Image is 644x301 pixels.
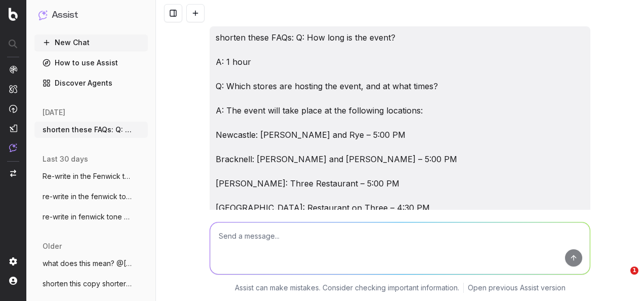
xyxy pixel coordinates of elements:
[34,55,148,71] a: How to use Assist
[630,267,638,275] span: 1
[610,267,634,291] iframe: Intercom live chat
[9,104,17,113] img: Activation
[468,283,566,293] a: Open previous Assist version
[34,255,148,272] button: what does this mean? @[PERSON_NAME]-Pepra I'
[43,192,132,202] span: re-write in the fenwick tone of voice:
[43,154,88,164] span: last 30 days
[34,209,148,225] button: re-write in fenwick tone of voice: [PERSON_NAME]
[43,171,132,181] span: Re-write in the Fenwick tone of voice:
[235,283,459,293] p: Assist can make mistakes. Consider checking important information.
[9,8,18,21] img: Botify logo
[9,277,17,285] img: My account
[43,241,62,251] span: older
[43,258,132,269] span: what does this mean? @[PERSON_NAME]-Pepra I'
[9,65,17,73] img: Analytics
[34,122,148,138] button: shorten these FAQs: Q: How long is the e
[216,128,584,142] p: Newcastle: [PERSON_NAME] and Rye – 5:00 PM
[216,201,584,215] p: [GEOGRAPHIC_DATA]: Restaurant on Three – 4:30 PM
[43,212,132,222] span: re-write in fenwick tone of voice: [PERSON_NAME]
[34,168,148,184] button: Re-write in the Fenwick tone of voice:
[9,85,17,93] img: Intelligence
[216,79,584,93] p: Q: Which stores are hosting the event, and at what times?
[43,279,132,289] span: shorten this copy shorter and snappier:
[10,170,16,177] img: Switch project
[9,124,17,132] img: Studio
[38,8,144,22] button: Assist
[216,103,584,118] p: A: The event will take place at the following locations:
[43,107,65,118] span: [DATE]
[216,30,584,45] p: shorten these FAQs: Q: How long is the event?
[9,143,17,152] img: Assist
[34,34,148,51] button: New Chat
[34,276,148,292] button: shorten this copy shorter and snappier:
[34,75,148,91] a: Discover Agents
[38,10,48,20] img: Assist
[216,152,584,166] p: Bracknell: [PERSON_NAME] and [PERSON_NAME] – 5:00 PM
[216,55,584,69] p: A: 1 hour
[52,8,78,22] h1: Assist
[34,189,148,205] button: re-write in the fenwick tone of voice:
[43,125,132,135] span: shorten these FAQs: Q: How long is the e
[216,176,584,191] p: [PERSON_NAME]: Three Restaurant – 5:00 PM
[9,257,17,266] img: Setting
